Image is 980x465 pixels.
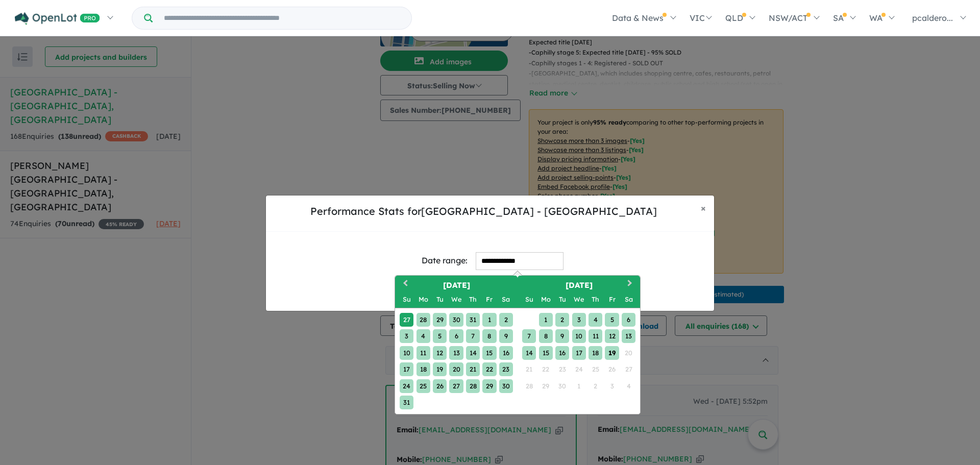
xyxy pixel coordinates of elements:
div: Tuesday [555,292,569,306]
div: Monday [539,292,553,306]
div: Choose Thursday, August 7th, 2025 [466,329,480,343]
div: Friday [482,292,496,306]
div: Thursday [589,292,602,306]
div: Saturday [499,292,513,306]
div: Choose Sunday, August 17th, 2025 [400,362,413,376]
div: Choose Saturday, September 13th, 2025 [622,329,635,343]
div: Choose Thursday, August 28th, 2025 [466,379,480,393]
div: Choose Friday, August 1st, 2025 [482,313,496,327]
div: Choose Wednesday, September 10th, 2025 [572,329,586,343]
div: Saturday [622,292,635,306]
div: Not available Saturday, October 4th, 2025 [622,379,635,393]
div: Not available Sunday, September 28th, 2025 [522,379,536,393]
div: Choose Friday, September 12th, 2025 [605,329,619,343]
div: Choose Date [395,275,641,415]
h2: [DATE] [395,280,518,291]
div: Choose Sunday, August 3rd, 2025 [400,329,413,343]
div: Not available Tuesday, September 23rd, 2025 [555,362,569,376]
div: Not available Monday, September 29th, 2025 [539,379,553,393]
div: Sunday [522,292,536,306]
div: Choose Saturday, August 2nd, 2025 [499,313,513,327]
div: Choose Sunday, August 24th, 2025 [400,379,413,393]
div: Choose Wednesday, September 17th, 2025 [572,346,586,360]
div: Choose Sunday, August 10th, 2025 [400,346,413,360]
div: Not available Saturday, September 27th, 2025 [622,362,635,376]
div: Choose Friday, August 29th, 2025 [482,379,496,393]
div: Choose Monday, August 4th, 2025 [416,329,430,343]
h2: [DATE] [518,280,640,291]
div: Not available Friday, October 3rd, 2025 [605,379,619,393]
div: Date range: [422,254,468,267]
div: Not available Friday, September 26th, 2025 [605,362,619,376]
div: Month September, 2025 [521,311,636,394]
span: × [701,202,706,214]
div: Choose Tuesday, August 5th, 2025 [433,329,447,343]
div: Not available Saturday, September 20th, 2025 [622,346,635,360]
div: Choose Wednesday, August 6th, 2025 [449,329,463,343]
div: Not available Thursday, October 2nd, 2025 [589,379,602,393]
div: Choose Tuesday, August 19th, 2025 [433,362,447,376]
div: Choose Friday, September 5th, 2025 [605,313,619,327]
div: Choose Tuesday, July 29th, 2025 [433,313,447,327]
input: Try estate name, suburb, builder or developer [155,7,409,29]
div: Choose Thursday, August 14th, 2025 [466,346,480,360]
div: Choose Monday, July 28th, 2025 [416,313,430,327]
div: Choose Wednesday, July 30th, 2025 [449,313,463,327]
div: Month August, 2025 [398,311,514,411]
div: Choose Tuesday, August 26th, 2025 [433,379,447,393]
div: Not available Tuesday, September 30th, 2025 [555,379,569,393]
div: Choose Sunday, September 14th, 2025 [522,346,536,360]
span: pcaldero... [912,13,953,23]
div: Choose Monday, September 15th, 2025 [539,346,553,360]
div: Sunday [400,292,413,306]
button: Previous Month [396,277,412,293]
div: Friday [605,292,619,306]
button: Next Month [623,277,639,293]
div: Choose Thursday, July 31st, 2025 [466,313,480,327]
div: Choose Friday, August 15th, 2025 [482,346,496,360]
div: Choose Friday, August 22nd, 2025 [482,362,496,376]
div: Choose Saturday, August 9th, 2025 [499,329,513,343]
div: Tuesday [433,292,447,306]
div: Monday [416,292,430,306]
div: Choose Wednesday, August 20th, 2025 [449,362,463,376]
div: Choose Monday, August 18th, 2025 [416,362,430,376]
div: Choose Saturday, September 6th, 2025 [622,313,635,327]
div: Choose Sunday, September 7th, 2025 [522,329,536,343]
h5: Performance Stats for [GEOGRAPHIC_DATA] - [GEOGRAPHIC_DATA] [274,204,693,219]
div: Choose Monday, August 11th, 2025 [416,346,430,360]
div: Choose Wednesday, September 3rd, 2025 [572,313,586,327]
div: Choose Sunday, July 27th, 2025 [400,313,413,327]
div: Not available Sunday, September 21st, 2025 [522,362,536,376]
div: Choose Monday, September 1st, 2025 [539,313,553,327]
div: Not available Wednesday, September 24th, 2025 [572,362,586,376]
div: Choose Tuesday, September 9th, 2025 [555,329,569,343]
div: Choose Friday, August 8th, 2025 [482,329,496,343]
div: Choose Sunday, August 31st, 2025 [400,396,413,409]
div: Wednesday [449,292,463,306]
div: Wednesday [572,292,586,306]
div: Choose Tuesday, September 16th, 2025 [555,346,569,360]
div: Choose Saturday, August 16th, 2025 [499,346,513,360]
div: Choose Tuesday, September 2nd, 2025 [555,313,569,327]
div: Choose Thursday, August 21st, 2025 [466,362,480,376]
div: Not available Wednesday, October 1st, 2025 [572,379,586,393]
div: Choose Tuesday, August 12th, 2025 [433,346,447,360]
div: Choose Monday, August 25th, 2025 [416,379,430,393]
div: Choose Thursday, September 11th, 2025 [589,329,602,343]
div: Choose Wednesday, August 13th, 2025 [449,346,463,360]
div: Choose Friday, September 19th, 2025 [605,346,619,360]
div: Choose Saturday, August 23rd, 2025 [499,362,513,376]
div: Not available Thursday, September 25th, 2025 [589,362,602,376]
div: Choose Thursday, September 4th, 2025 [589,313,602,327]
img: Openlot PRO Logo White [15,12,100,25]
div: Choose Saturday, August 30th, 2025 [499,379,513,393]
div: Choose Wednesday, August 27th, 2025 [449,379,463,393]
div: Choose Monday, September 8th, 2025 [539,329,553,343]
div: Thursday [466,292,480,306]
div: Choose Thursday, September 18th, 2025 [589,346,602,360]
div: Not available Monday, September 22nd, 2025 [539,362,553,376]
